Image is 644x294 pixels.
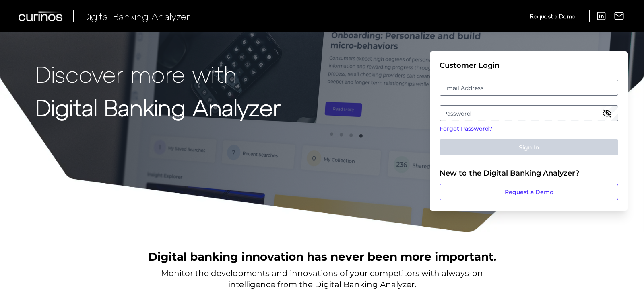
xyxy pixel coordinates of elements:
img: Curinos [19,11,64,21]
a: Forgot Password? [440,125,618,133]
a: Request a Demo [440,184,618,200]
h2: Digital banking innovation has never been more important. [148,249,496,264]
a: Request a Demo [530,10,575,23]
p: Discover more with [35,61,281,86]
p: Monitor the developments and innovations of your competitors with always-on intelligence from the... [161,267,483,290]
label: Email Address [440,80,617,95]
strong: Digital Banking Analyzer [35,94,281,120]
label: Password [440,106,617,120]
div: New to the Digital Banking Analyzer? [440,169,618,178]
div: Customer Login [440,61,618,70]
button: Sign In [440,139,618,155]
span: Request a Demo [530,13,575,20]
span: Digital Banking Analyzer [83,10,190,22]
